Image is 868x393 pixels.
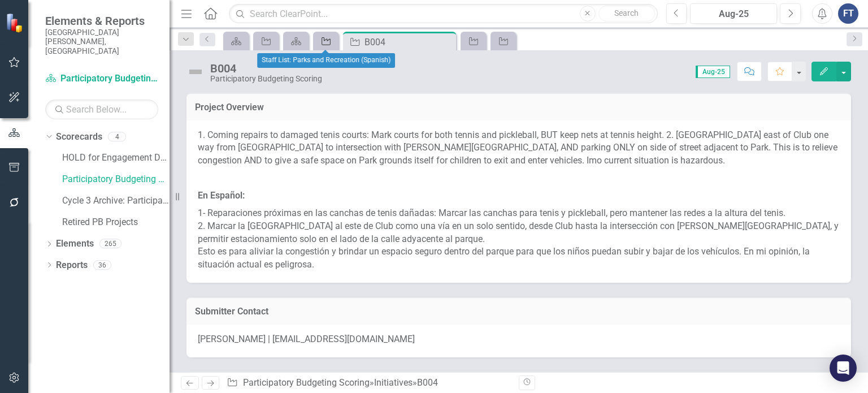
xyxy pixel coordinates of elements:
h3: Submitter Contact [195,306,843,317]
strong: En Español: [198,190,245,201]
div: B004 [417,377,438,388]
div: B004 [364,35,453,49]
button: Search [598,6,655,21]
div: Staff List: Parks and Recreation (Spanish) [257,53,395,68]
span: Elements & Reports [45,14,158,28]
small: [GEOGRAPHIC_DATA][PERSON_NAME], [GEOGRAPHIC_DATA] [45,28,158,55]
a: Participatory Budgeting Scoring [62,173,170,186]
a: Reports [56,259,88,272]
button: Aug-25 [690,3,777,24]
div: 265 [99,239,121,249]
span: [PERSON_NAME] | [EMAIL_ADDRESS][DOMAIN_NAME] [198,334,415,344]
a: Elements [56,237,94,251]
a: Initiatives [374,377,413,388]
a: Retired PB Projects [62,216,170,229]
input: Search ClearPoint... [229,4,657,24]
span: Search [614,8,639,18]
a: Cycle 3 Archive: Participatory Budgeting Scoring [62,195,170,208]
button: FT [838,3,858,24]
div: Participatory Budgeting Scoring [210,75,322,83]
div: » » [227,377,510,390]
input: Search Below... [45,100,158,119]
div: Open Intercom Messenger [830,355,857,382]
a: Scorecards [56,131,102,144]
img: Not Defined [186,63,205,81]
h3: Project Overview [195,102,843,113]
span: Aug-25 [696,66,730,78]
div: 36 [93,260,111,270]
div: B004 [210,62,322,75]
a: Participatory Budgeting Scoring [243,377,370,388]
p: 1. Coming repairs to damaged tenis courts: Mark courts for both tennis and pickleball, BUT keep n... [198,129,840,170]
img: ClearPoint Strategy [6,13,25,33]
a: Participatory Budgeting Scoring [45,72,158,85]
div: Aug-25 [694,7,773,21]
div: 4 [108,132,126,141]
a: HOLD for Engagement Dept [62,152,170,165]
p: 1- Reparaciones próximas en las canchas de tenis dañadas: Marcar las canchas para tenis y pickleb... [198,205,840,271]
